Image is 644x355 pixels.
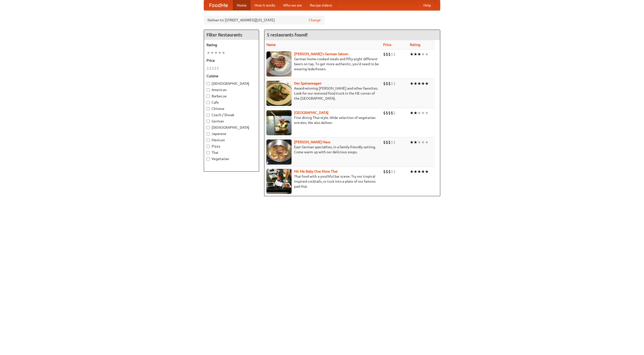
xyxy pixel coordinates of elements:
label: Mexican [207,137,256,143]
img: babythai.jpg [266,169,292,194]
li: ★ [425,81,429,86]
li: $ [386,110,388,116]
li: $ [393,169,396,174]
label: Japanese [207,131,256,136]
label: American [207,87,256,92]
label: Chinese [207,106,256,111]
li: $ [391,169,393,174]
li: $ [391,51,393,57]
li: $ [383,81,386,86]
li: ★ [218,50,222,55]
li: ★ [417,51,421,57]
li: $ [383,51,386,57]
p: German home-cooked meals and fifty-eight different beers on tap. To get more authentic, you'd nee... [266,56,379,72]
li: $ [388,139,391,145]
li: $ [386,81,388,86]
label: German [207,119,256,124]
p: East German specialties, in a family-friendly setting. Come warm up with our delicious soups. [266,145,379,155]
li: $ [383,110,386,116]
li: ★ [414,51,417,57]
h5: Rating [207,42,256,47]
label: [DEMOGRAPHIC_DATA] [207,81,256,86]
li: $ [217,65,219,71]
h5: Price [207,58,256,63]
a: Der Speisewagen [294,81,321,85]
a: Home [233,0,251,10]
ng-pluralize: 5 restaurants found! [267,32,308,37]
li: ★ [410,139,414,145]
li: $ [386,51,388,57]
p: Thai food with a youthful bar scene. Try our tropical inspired cocktails, or tuck into a plate of... [266,174,379,189]
li: ★ [222,50,225,55]
li: ★ [414,110,417,116]
a: [PERSON_NAME]'s German Saloon [294,52,348,56]
input: Cafe [207,101,210,104]
a: Hit Me Baby One More Thai [294,169,338,173]
li: ★ [421,139,425,145]
li: ★ [425,110,429,116]
li: $ [386,169,388,174]
label: Vegetarian [207,156,256,161]
h4: Filter Restaurants [204,30,259,40]
li: $ [393,81,396,86]
li: $ [391,81,393,86]
div: Deliver to: [STREET_ADDRESS][US_STATE] [204,16,325,25]
li: ★ [417,169,421,174]
li: ★ [410,81,414,86]
li: $ [383,169,386,174]
a: Help [419,0,435,10]
input: Vegetarian [207,157,210,161]
li: $ [388,169,391,174]
li: ★ [417,110,421,116]
img: kohlhaus.jpg [266,139,292,165]
li: ★ [425,51,429,57]
label: Cafe [207,100,256,105]
li: ★ [421,81,425,86]
a: [GEOGRAPHIC_DATA] [294,111,329,115]
li: $ [388,81,391,86]
input: Barbecue [207,95,210,98]
input: Pizza [207,145,210,148]
label: [DEMOGRAPHIC_DATA] [207,125,256,130]
label: Czech / Slovak [207,112,256,117]
a: Who we are [279,0,306,10]
li: ★ [210,50,214,55]
li: $ [212,65,214,71]
input: American [207,88,210,92]
li: $ [391,110,393,116]
li: $ [391,139,393,145]
p: Award-winning [PERSON_NAME] and other favorites. Look for our restored food truck in the NE corne... [266,86,379,101]
li: ★ [207,50,210,55]
input: German [207,120,210,123]
li: ★ [214,50,218,55]
li: $ [207,65,209,71]
a: [PERSON_NAME] Haus [294,140,330,144]
a: Recipe videos [306,0,336,10]
li: $ [388,51,391,57]
li: $ [393,110,396,116]
li: ★ [421,51,425,57]
li: $ [393,51,396,57]
li: ★ [414,139,417,145]
a: How it works [251,0,279,10]
li: ★ [417,81,421,86]
li: $ [388,110,391,116]
li: $ [383,139,386,145]
li: ★ [410,51,414,57]
li: ★ [425,169,429,174]
li: ★ [421,169,425,174]
input: Japanese [207,132,210,135]
a: Change [309,18,321,23]
label: Barbecue [207,94,256,99]
input: [DEMOGRAPHIC_DATA] [207,126,210,129]
li: $ [386,139,388,145]
label: Pizza [207,144,256,149]
input: Mexican [207,138,210,142]
a: Name [266,43,276,47]
a: Price [383,43,391,47]
input: [DEMOGRAPHIC_DATA] [207,82,210,85]
li: ★ [410,169,414,174]
li: ★ [414,81,417,86]
img: satay.jpg [266,110,292,135]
